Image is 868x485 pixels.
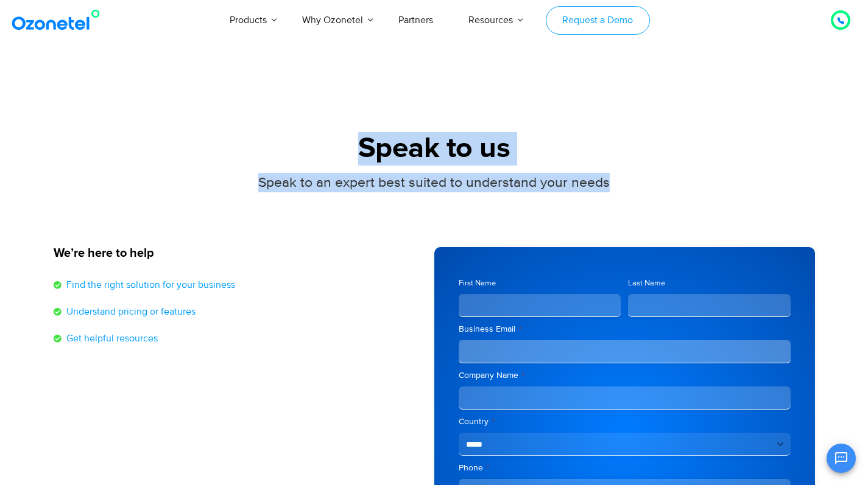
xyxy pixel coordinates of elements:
[459,369,791,382] label: Company Name
[459,462,791,474] label: Phone
[628,277,791,289] label: Last Name
[827,444,856,473] button: Open chat
[63,331,158,346] span: Get helpful resources
[459,416,791,428] label: Country
[546,6,650,35] a: Request a Demo
[54,247,422,259] h5: We’re here to help
[54,132,815,166] h1: Speak to us
[258,174,610,191] span: Speak to an expert best suited to understand your needs
[459,277,621,289] label: First Name
[63,277,235,292] span: Find the right solution for your business
[459,323,791,335] label: Business Email
[63,304,196,319] span: Understand pricing or features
